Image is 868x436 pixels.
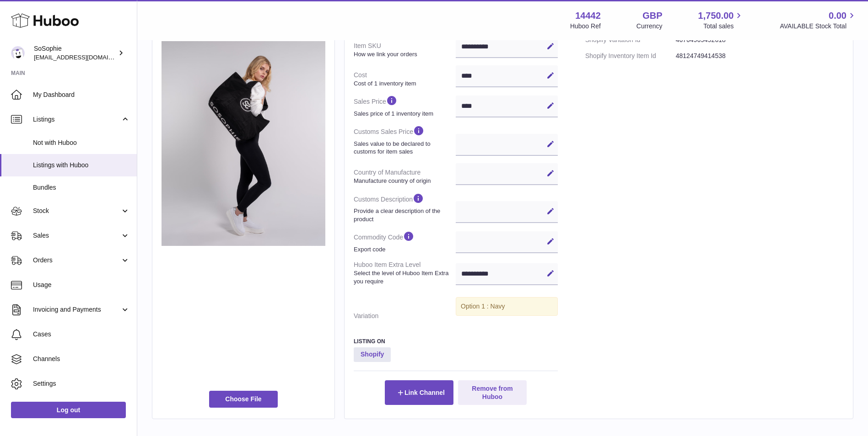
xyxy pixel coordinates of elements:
[33,161,130,170] span: Listings with Huboo
[354,38,456,62] dt: Item SKU
[642,10,662,22] strong: GBP
[354,80,453,88] strong: Cost of 1 inventory item
[33,355,130,363] span: Channels
[34,44,116,62] div: SoSophie
[458,380,527,405] button: Remove from Huboo
[698,10,744,31] a: 1,750.00 Total sales
[354,257,456,289] dt: Huboo Item Extra Level
[354,207,453,223] strong: Provide a clear description of the product
[354,67,456,91] dt: Cost
[354,177,453,185] strong: Manufacture country of origin
[636,22,663,31] div: Currency
[162,41,325,246] img: SIDE_bf6dbcb6-88b6-42b1-8982-a24eb0d10f9a.jpg
[698,10,734,22] span: 1,750.00
[33,256,120,265] span: Orders
[570,22,601,31] div: Huboo Ref
[33,90,130,99] span: My Dashboard
[354,338,558,345] h3: Listing On
[33,138,130,147] span: Not with Huboo
[33,330,130,339] span: Cases
[354,245,453,254] strong: Export code
[354,269,453,285] strong: Select the level of Huboo Item Extra you require
[33,231,120,240] span: Sales
[703,22,744,31] span: Total sales
[676,48,844,64] dd: 48124749414538
[354,165,456,188] dt: Country of Manufacture
[11,402,126,418] a: Log out
[780,10,857,31] a: 0.00 AVAILABLE Stock Total
[354,189,456,227] dt: Customs Description
[33,207,120,215] span: Stock
[33,305,120,314] span: Invoicing and Payments
[354,308,456,324] dt: Variation
[354,140,453,156] strong: Sales value to be declared to customs for item sales
[33,115,120,124] span: Listings
[354,121,456,159] dt: Customs Sales Price
[829,10,846,22] span: 0.00
[456,297,558,316] div: Option 1 : Navy
[11,46,25,60] img: internalAdmin-14442@internal.huboo.com
[33,183,130,192] span: Bundles
[354,110,453,118] strong: Sales price of 1 inventory item
[780,22,857,31] span: AVAILABLE Stock Total
[585,48,676,64] dt: Shopify Inventory Item Id
[209,391,278,407] span: Choose File
[354,91,456,121] dt: Sales Price
[33,281,130,289] span: Usage
[34,53,135,61] span: [EMAIL_ADDRESS][DOMAIN_NAME]
[354,50,453,58] strong: How we link your orders
[385,380,453,405] button: Link Channel
[575,10,601,22] strong: 14442
[354,227,456,257] dt: Commodity Code
[33,379,130,388] span: Settings
[354,347,391,362] strong: Shopify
